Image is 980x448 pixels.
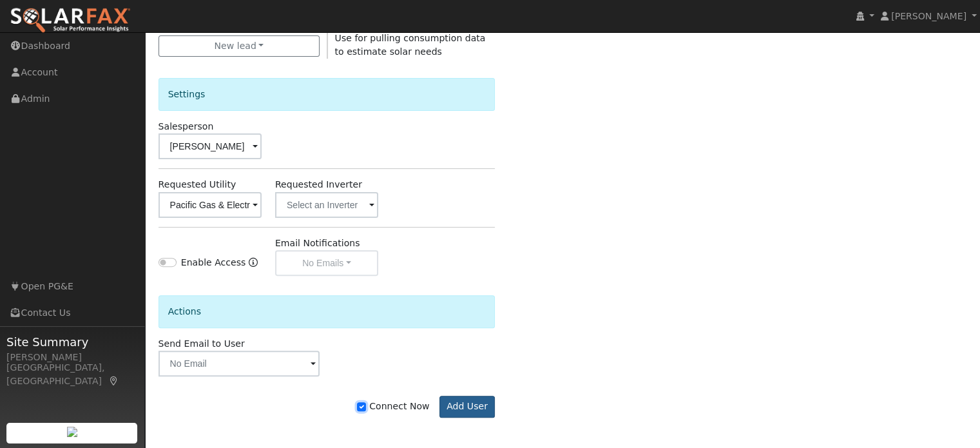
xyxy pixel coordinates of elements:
[159,337,245,351] label: Send Email to User
[159,192,262,218] input: Select a Utility
[357,402,366,411] input: Connect Now
[275,237,360,250] label: Email Notifications
[275,178,362,191] label: Requested Inverter
[159,120,214,133] label: Salesperson
[159,295,495,328] div: Actions
[159,78,495,111] div: Settings
[439,396,495,418] button: Add User
[181,256,246,269] label: Enable Access
[67,427,77,437] img: retrieve
[891,11,966,21] span: [PERSON_NAME]
[357,400,429,413] label: Connect Now
[159,133,262,159] input: Select a User
[6,361,138,388] div: [GEOGRAPHIC_DATA], [GEOGRAPHIC_DATA]
[159,178,236,191] label: Requested Utility
[10,7,131,34] img: SolarFax
[159,351,320,376] input: No Email
[275,192,378,218] input: Select an Inverter
[335,33,486,57] span: Use for pulling consumption data to estimate solar needs
[159,35,320,57] button: New lead
[108,376,120,386] a: Map
[6,351,138,364] div: [PERSON_NAME]
[249,256,258,276] a: Enable Access
[6,333,138,351] span: Site Summary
